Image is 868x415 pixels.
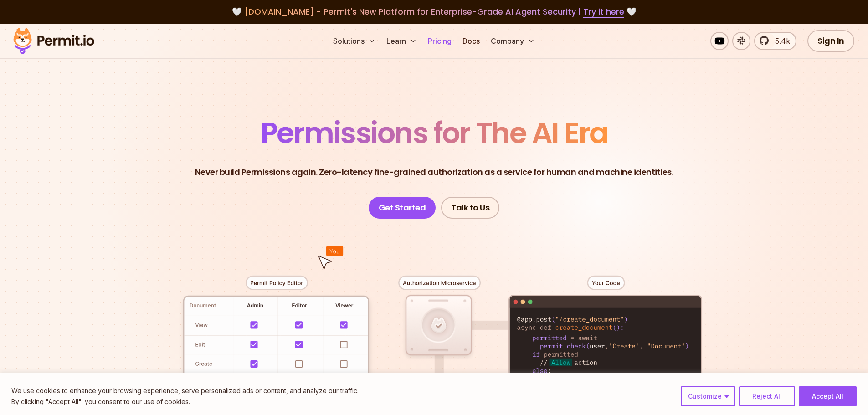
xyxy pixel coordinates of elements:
[11,385,359,396] p: We use cookies to enhance your browsing experience, serve personalized ads or content, and analyz...
[754,32,796,50] a: 5.4k
[22,5,846,18] div: 🤍 🤍
[9,26,98,56] img: Permit logo
[11,396,359,407] p: By clicking "Accept All", you consent to our use of cookies.
[329,32,379,50] button: Solutions
[681,386,735,406] button: Customize
[441,197,499,219] a: Talk to Us
[799,386,857,406] button: Accept All
[424,32,455,50] a: Pricing
[261,113,608,153] span: Permissions for The AI Era
[244,6,624,17] span: [DOMAIN_NAME] - Permit's New Platform for Enterprise-Grade AI Agent Security |
[369,197,436,219] a: Get Started
[770,36,790,46] span: 5.4k
[739,386,795,406] button: Reject All
[459,32,483,50] a: Docs
[583,6,624,18] a: Try it here
[383,32,421,50] button: Learn
[807,30,854,52] a: Sign In
[487,32,539,50] button: Company
[195,166,673,179] p: Never build Permissions again. Zero-latency fine-grained authorization as a service for human and...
